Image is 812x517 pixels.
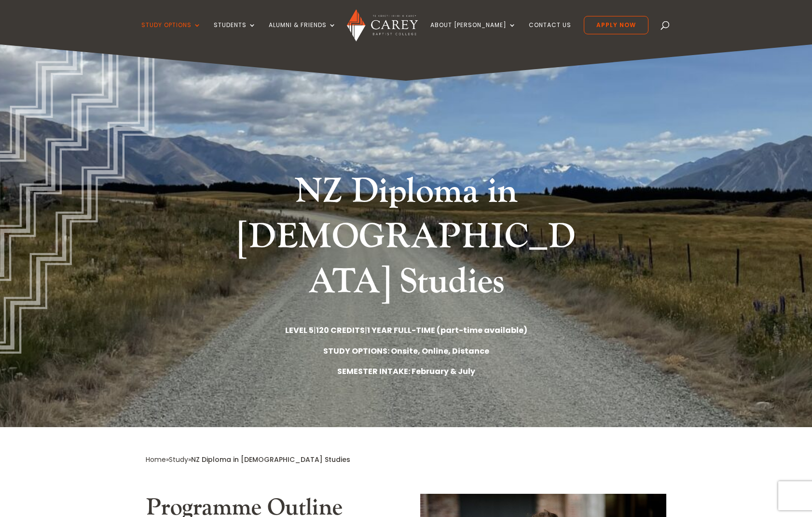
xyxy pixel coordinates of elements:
span: » » [146,455,350,464]
h1: NZ Diploma in [DEMOGRAPHIC_DATA] Studies [225,169,587,310]
span: NZ Diploma in [DEMOGRAPHIC_DATA] Studies [191,455,350,464]
a: Study Options [141,22,201,44]
strong: 1 YEAR FULL-TIME (part-time available) [367,325,527,336]
a: Alumni & Friends [269,22,336,44]
strong: SEMESTER INTAKE: February & July [337,366,475,377]
a: Apply Now [584,16,648,34]
p: | | [146,324,667,337]
a: About [PERSON_NAME] [430,22,516,44]
a: Contact Us [529,22,571,44]
strong: 120 CREDITS [316,325,365,336]
a: Students [214,22,256,44]
a: Study [169,455,188,464]
img: Carey Baptist College [347,9,418,42]
a: Home [146,455,166,464]
strong: LEVEL 5 [285,325,314,336]
strong: STUDY OPTIONS: Onsite, Online, Distance [323,345,489,357]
